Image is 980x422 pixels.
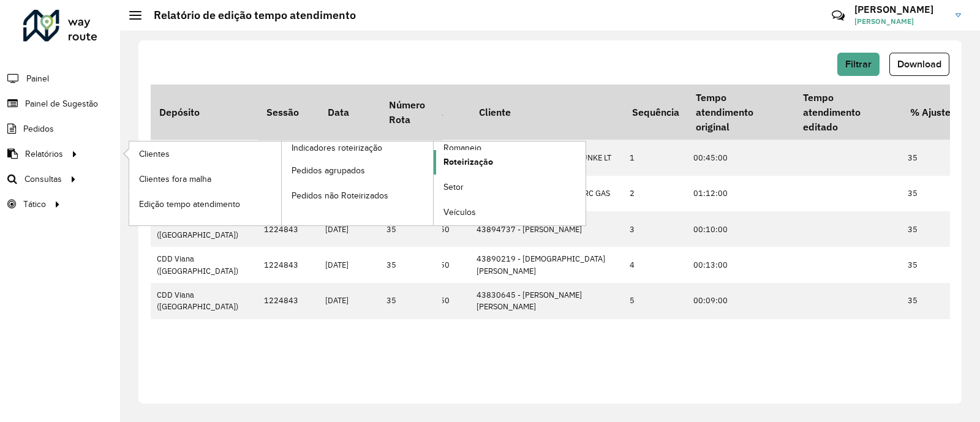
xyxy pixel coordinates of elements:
th: Cliente [470,85,624,140]
span: [PERSON_NAME] [854,16,946,27]
a: Clientes [129,141,281,166]
td: [DATE] [319,140,380,175]
td: 35 [380,247,442,282]
td: 1224843 [258,211,319,247]
th: Depósito [151,85,258,140]
span: Pedidos agrupados [292,164,365,177]
td: 43894737 - [PERSON_NAME] [470,211,624,247]
span: Edição tempo atendimento [139,198,240,211]
td: 1224843 [258,283,319,318]
td: 00:10:00 [687,211,794,247]
span: Tático [23,198,46,211]
span: Download [897,59,941,69]
span: Painel de Sugestão [25,97,98,110]
button: Download [889,53,949,76]
th: Data [319,85,380,140]
td: [DATE] [319,211,380,247]
td: 43890219 - [DEMOGRAPHIC_DATA][PERSON_NAME] [470,247,624,282]
span: Filtrar [845,59,872,69]
th: Sequência [624,85,687,140]
a: Setor [434,175,586,200]
td: 35 [380,140,442,175]
a: Clientes fora malha [129,167,281,191]
span: Pedidos [23,122,54,135]
span: Clientes [139,148,170,160]
td: 1224843 [258,247,319,282]
td: CDD Viana ([GEOGRAPHIC_DATA]) [151,283,258,318]
span: Consultas [24,173,62,186]
td: 3 [624,211,687,247]
td: 2 [624,176,687,211]
td: 35 [380,211,442,247]
a: Edição tempo atendimento [129,192,281,216]
a: Indicadores roteirização [129,141,434,225]
td: [DATE] [319,283,380,318]
th: Sessão [258,85,319,140]
a: Pedidos agrupados [282,158,434,183]
a: Contato Rápido [825,2,851,29]
td: 4 [624,247,687,282]
td: CDD Viana ([GEOGRAPHIC_DATA]) [151,211,258,247]
span: Indicadores roteirização [292,141,382,154]
td: 00:09:00 [687,283,794,318]
td: 5 [624,283,687,318]
span: Veículos [443,206,476,219]
span: Romaneio [443,141,481,154]
td: 43809763 - COMERCIAL GRAUNKE LT [470,140,624,175]
a: Veículos [434,200,586,225]
span: Relatórios [25,148,63,160]
span: Pedidos não Roteirizados [292,189,388,202]
td: [DATE] [319,247,380,282]
th: Número Rota [380,85,442,140]
td: 43830645 - [PERSON_NAME] [PERSON_NAME] [470,283,624,318]
td: 00:13:00 [687,247,794,282]
span: Roteirização [443,156,493,168]
td: CDD Viana ([GEOGRAPHIC_DATA]) [151,140,258,175]
span: Setor [443,181,464,194]
a: Romaneio [282,141,586,225]
td: 1 [624,140,687,175]
h2: Relatório de edição tempo atendimento [141,9,356,22]
span: Painel [26,72,49,85]
h3: [PERSON_NAME] [854,4,946,15]
td: 01:12:00 [687,176,794,211]
td: 1224843 [258,140,319,175]
td: 00:45:00 [687,140,794,175]
th: Tempo atendimento editado [794,85,902,140]
a: Pedidos não Roteirizados [282,183,434,208]
button: Filtrar [837,53,880,76]
a: Roteirização [434,150,586,175]
td: 35 [380,283,442,318]
td: CDD Viana ([GEOGRAPHIC_DATA]) [151,247,258,282]
span: Clientes fora malha [139,173,211,186]
th: Tempo atendimento original [687,85,794,140]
